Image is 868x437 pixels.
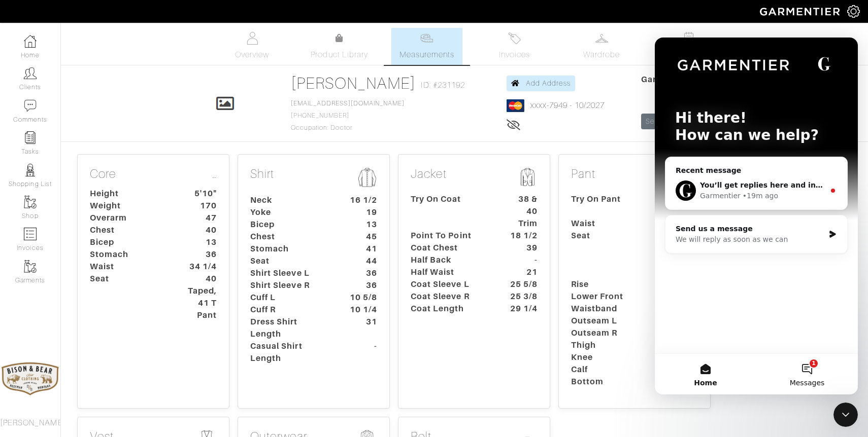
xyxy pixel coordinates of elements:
[243,218,338,231] dt: Bicep
[563,230,658,278] dt: Seat
[755,3,847,20] img: garmentier-logo-header-white-b43fb05a5012e4ada735d5af1a66efaba907eab6374d6393d1fbf88cb4ef424d.png
[243,316,338,340] dt: Dress Shirt Length
[243,267,338,279] dt: Shirt Sleeve L
[566,28,637,65] a: Wardrobe
[291,100,405,131] span: [PHONE_NUMBER] Occupation: Doctor
[403,303,498,315] dt: Coat Length
[243,340,338,365] dt: Casual Shirt Length
[563,290,658,315] dt: Lower Front Waistband
[498,290,545,303] dt: 25 3/8
[411,167,538,189] p: Jacket
[595,32,608,45] img: wardrobe-487a4870c1b7c33e795ec22d11cfc2ed9d08956e64fb3008fe2437562e282088.svg
[177,261,224,273] dt: 34 1/4
[291,74,416,92] a: [PERSON_NAME]
[563,315,658,327] dt: Outseam L
[177,224,224,236] dt: 40
[498,230,545,242] dt: 18 1/2
[235,49,269,61] span: Overview
[403,290,498,303] dt: Coat Sleeve R
[338,255,385,267] dt: 44
[498,254,545,266] dt: -
[338,194,385,206] dt: 16 1/2
[250,167,377,190] p: Shirt
[399,49,455,61] span: Measurements
[847,5,860,18] img: gear-icon-white-bd11855cb880d31180b6d7d6211b90ccbf57a29d726f0c71d8c61bd08dd39cc2.png
[45,153,86,164] div: Garmentier
[243,255,338,267] dt: Seat
[563,217,658,230] dt: Waist
[82,248,177,261] dt: Stomach
[420,32,433,45] img: measurements-466bbee1fd09ba9460f595b01e5d73f9e2bff037440d3c8f018324cb6cdf7a4a.svg
[177,188,224,200] dt: 5'10"
[833,403,858,427] iframe: Intercom live chat
[641,86,736,97] div: Status:
[243,279,338,292] dt: Shirt Sleeve R
[24,196,37,208] img: garments-icon-b7da505a4dc4fd61783c78ac3ca0ef83fa9d6f193b1c9dc38574b1d14d53ca28.png
[82,200,177,212] dt: Weight
[338,231,385,243] dt: 45
[338,279,385,292] dt: 36
[24,67,37,80] img: clients-icon-6bae9207a08558b7cb47a8932f037763ab4055f8c8b6bfacd5dc20c3e0201464.png
[21,186,170,197] div: Send us a message
[311,49,368,61] span: Product Library
[641,74,736,86] span: Garmentier Client:
[517,167,538,187] img: msmt-jacket-icon-80010867aa4725b62b9a09ffa5103b2b3040b5cb37876859cbf8e78a4e2258a7.png
[243,292,338,304] dt: Cuff L
[563,351,658,363] dt: Knee
[212,167,217,181] a: …
[479,28,550,65] a: Invoices
[498,266,545,278] dt: 21
[499,49,530,61] span: Invoices
[530,101,605,110] a: xxxx-7949 - 10/2027
[82,261,177,273] dt: Waist
[39,342,62,349] span: Home
[24,164,37,176] img: stylists-icon-eb353228a002819b7ec25b43dbf5f0378dd9e0616d9560372ff212230b889e62.png
[45,143,590,152] span: You’ll get replies here and in your email: ✉️ [PERSON_NAME][EMAIL_ADDRESS][DOMAIN_NAME] The team ...
[10,177,193,216] div: Send us a messageWe will reply as soon as we can
[177,212,224,224] dt: 47
[338,316,385,340] dt: 31
[82,188,177,200] dt: Height
[90,167,217,184] p: Core
[338,304,385,316] dt: 10 1/4
[177,273,224,321] dt: 40 Taped, 41 T Pant
[24,99,37,112] img: comment-icon-a0a6a9ef722e966f86d9cbdc48e553b5cf19dbc54f86b18d962a5391bc8f6eb6.png
[508,32,521,45] img: orders-27d20c2124de7fd6de4e0e44c1d41de31381a507db9b33961299e4e07d508b8c.svg
[653,28,724,65] a: Look Books
[563,193,658,217] dt: Try On Pant
[24,228,37,240] img: orders-icon-0abe47150d42831381b5fb84f609e132dff9fe21cb692f30cb5eec754e2cba89.png
[403,193,498,230] dt: Try On Coat
[217,28,288,65] a: Overview
[246,32,258,45] img: basicinfo-40fd8af6dae0f16599ec9e87c0ef1c0a1fdea2edbe929e3d69a839185d80c458.svg
[177,236,224,248] dt: 13
[498,193,545,230] dt: 38 & 40 Trim
[403,230,498,242] dt: Point To Point
[82,212,177,224] dt: Overarm
[563,339,658,351] dt: Thigh
[507,99,524,112] img: mastercard-2c98a0d54659f76b027c6839bea21931c3e23d06ea5b2b5660056f2e14d2f154.png
[243,194,338,206] dt: Neck
[82,224,177,236] dt: Chest
[498,242,545,254] dt: 39
[391,28,463,65] a: Measurements
[563,278,658,290] dt: Rise
[583,49,620,61] span: Wardrobe
[291,100,405,107] a: [EMAIL_ADDRESS][DOMAIN_NAME]
[135,342,170,349] span: Messages
[177,200,224,212] dt: 170
[82,273,177,321] dt: Seat
[338,243,385,255] dt: 41
[357,167,377,188] img: msmt-shirt-icon-3af304f0b202ec9cb0a26b9503a50981a6fda5c95ab5ec1cadae0dbe11e5085a.png
[498,303,545,315] dt: 29 1/4
[338,267,385,279] dt: 36
[641,114,736,129] a: Send Reset Password link
[304,32,375,61] a: Product Library
[683,32,695,45] img: todo-9ac3debb85659649dc8f770b8b6100bb5dab4b48dedcbae339e5042a72dfd3cc.svg
[338,206,385,218] dt: 19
